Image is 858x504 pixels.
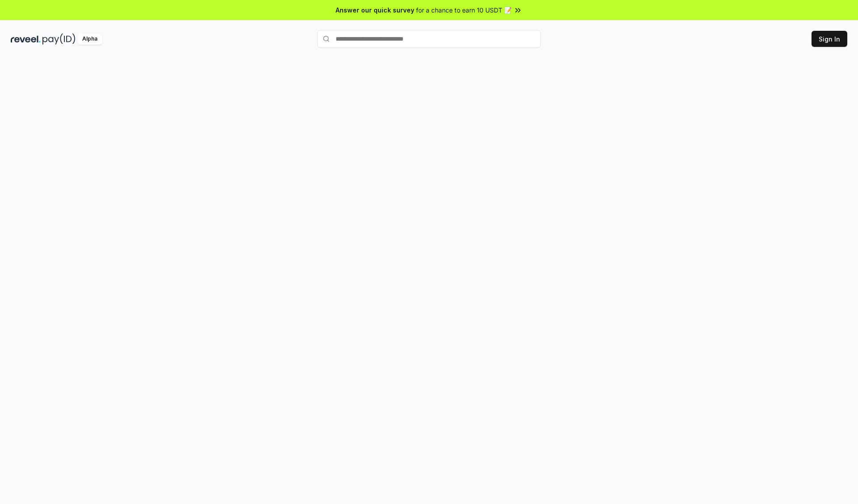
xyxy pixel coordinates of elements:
img: pay_id [42,33,76,45]
img: reveel_dark [11,33,41,45]
span: Answer our quick survey [336,5,414,15]
button: Sign In [812,31,847,47]
div: Alpha [77,33,102,45]
span: for a chance to earn 10 USDT 📝 [416,5,512,15]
